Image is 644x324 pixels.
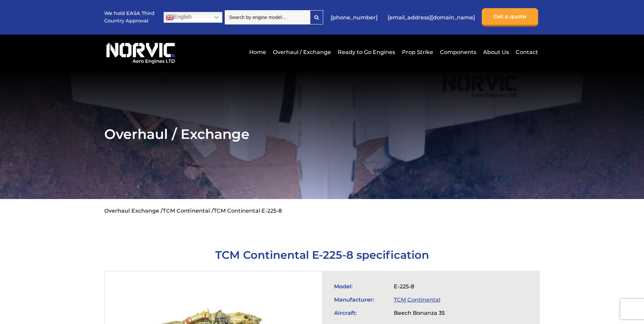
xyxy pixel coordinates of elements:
[225,10,310,24] input: Search by engine model…
[482,8,538,26] a: Get a quote
[164,12,222,23] a: English
[327,9,381,26] a: [PHONE_NUMBER]
[331,280,390,293] td: Model:
[271,44,333,60] a: Overhaul / Exchange
[104,126,540,142] h2: Overhaul / Exchange
[104,40,177,64] img: Norvic Aero Engines logo
[438,44,478,60] a: Components
[390,306,460,320] td: Beech Bonanza 35
[394,296,440,303] a: TCM Continental
[384,9,478,26] a: [EMAIL_ADDRESS][DOMAIN_NAME]
[247,44,268,60] a: Home
[514,44,538,60] a: Contact
[336,44,397,60] a: Ready to Go Engines
[104,10,155,24] p: We hold EASA Third Country Approval
[331,306,390,320] td: Aircraft:
[214,208,282,214] li: TCM Continental E-225-8
[331,293,390,306] td: Manufacturer:
[104,248,540,262] h1: TCM Continental E-225-8 specification
[166,13,174,21] img: en
[390,280,460,293] td: E-225-8
[163,208,214,214] a: TCM Continental /
[481,44,511,60] a: About Us
[400,44,435,60] a: Prop Strike
[104,208,163,214] a: Overhaul Exchange /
